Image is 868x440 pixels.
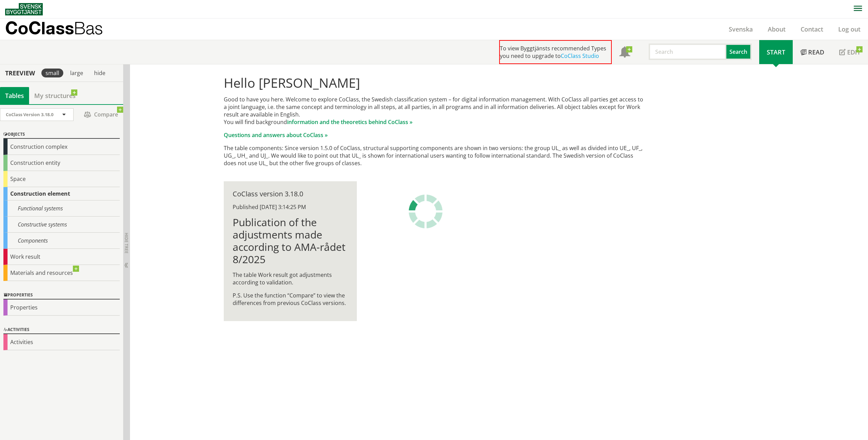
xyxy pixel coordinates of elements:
a: My structures [29,87,81,104]
div: Materials and resources [3,265,120,281]
h1: Hello [PERSON_NAME] [224,75,644,90]
div: Construction entity [3,155,120,171]
span: Read [808,48,824,56]
div: Activities [3,334,120,350]
div: To view Byggtjänsts recommended Types you need to upgrade to [499,40,612,64]
p: CoClass [5,24,103,32]
div: Space [3,171,120,187]
span: Edit [847,48,860,56]
h1: Publication of the adjustments made according to AMA-rådet 8/2025 [233,216,348,266]
div: Properties [3,291,120,300]
div: Construction element [3,187,120,200]
a: CoClassBas [5,19,118,40]
div: Published [DATE] 3:14:25 PM [233,203,348,211]
a: Edit [832,40,868,64]
div: hide [90,69,109,77]
img: Svensk Byggtjänst [5,3,43,15]
a: Log out [831,25,868,33]
div: Treeview [1,69,39,77]
a: Questions and answers about CoClass » [224,131,328,139]
div: Objects [3,131,120,139]
span: Compare [80,109,121,121]
span: CoClass Version 3.18.0 [6,111,53,118]
span: Start [767,48,785,56]
span: Notifications [619,47,630,58]
div: Activities [3,326,120,334]
span: Hide tree [124,233,129,254]
div: CoClass version 3.18.0 [233,190,348,198]
a: Start [759,40,793,64]
input: Search [649,44,726,60]
button: Search [726,44,752,60]
div: Components [3,233,120,249]
div: Properties [3,300,120,316]
span: Bas [74,18,103,38]
p: Good to have you here. Welcome to explore CoClass, the Swedish classification system – for digita... [224,96,644,126]
div: Work result [3,249,120,265]
p: The table components: Since version 1.5.0 of CoClass, structural supporting components are shown ... [224,144,644,167]
a: information and the theoretics behind CoClass » [287,118,413,126]
a: Contact [793,25,831,33]
div: large [66,69,87,77]
div: Construction complex [3,139,120,155]
a: CoClass Studio [561,52,599,60]
a: About [760,25,793,33]
a: Read [793,40,832,64]
img: Laddar [409,194,443,229]
p: P.S. Use the function “Compare” to view the differences from previous CoClass versions. [233,292,348,307]
div: Constructive systems [3,217,120,233]
p: The table Work result got adjustments according to validation. [233,271,348,286]
div: small [41,69,63,77]
div: Functional systems [3,200,120,217]
a: Svenska [721,25,760,33]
